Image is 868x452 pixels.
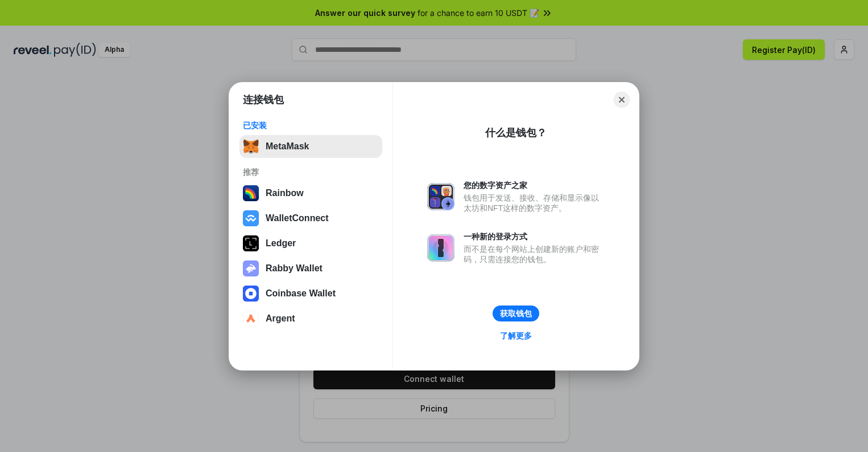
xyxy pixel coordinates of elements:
div: 已安装 [243,120,379,131]
div: Rabby Wallet [266,263,323,274]
img: svg+xml,%3Csvg%20xmlns%3D%22http%3A%2F%2Fwww.w3.org%2F2000%2Fsvg%22%20fill%3D%22none%22%20viewBox... [243,260,259,276]
div: 什么是钱包？ [485,126,547,140]
div: Ledger [266,238,296,249]
img: svg+xml,%3Csvg%20fill%3D%22none%22%20height%3D%2233%22%20viewBox%3D%220%200%2035%2033%22%20width%... [243,139,259,154]
div: 钱包用于发送、接收、存储和显示像以太坊和NFT这样的数字资产。 [464,193,605,213]
img: svg+xml,%3Csvg%20xmlns%3D%22http%3A%2F%2Fwww.w3.org%2F2000%2Fsvg%22%20width%3D%2228%22%20height%3... [243,235,259,251]
div: Rainbow [266,188,304,198]
img: svg+xml,%3Csvg%20width%3D%2228%22%20height%3D%2228%22%20viewBox%3D%220%200%2028%2028%22%20fill%3D... [243,210,259,226]
div: Coinbase Wallet [266,288,336,299]
div: Argent [266,313,295,324]
img: svg+xml,%3Csvg%20width%3D%22120%22%20height%3D%22120%22%20viewBox%3D%220%200%20120%20120%22%20fil... [243,185,259,201]
button: Ledger [239,232,382,255]
button: Close [614,92,630,108]
h1: 连接钱包 [243,93,284,107]
div: WalletConnect [266,213,329,223]
img: svg+xml,%3Csvg%20xmlns%3D%22http%3A%2F%2Fwww.w3.org%2F2000%2Fsvg%22%20fill%3D%22none%22%20viewBox... [427,183,454,210]
button: Argent [239,307,382,330]
div: 获取钱包 [500,308,532,319]
img: svg+xml,%3Csvg%20width%3D%2228%22%20height%3D%2228%22%20viewBox%3D%220%200%2028%2028%22%20fill%3D... [243,286,259,302]
div: 而不是在每个网站上创建新的账户和密码，只需连接您的钱包。 [464,244,605,264]
div: 推荐 [243,167,379,177]
div: 了解更多 [500,331,532,341]
button: Rabby Wallet [239,257,382,280]
button: 获取钱包 [493,306,539,321]
img: svg+xml,%3Csvg%20width%3D%2228%22%20height%3D%2228%22%20viewBox%3D%220%200%2028%2028%22%20fill%3D... [243,311,259,327]
div: 一种新的登录方式 [464,231,605,242]
img: svg+xml,%3Csvg%20xmlns%3D%22http%3A%2F%2Fwww.w3.org%2F2000%2Fsvg%22%20fill%3D%22none%22%20viewBox... [427,234,454,262]
div: MetaMask [266,141,309,152]
a: 了解更多 [493,328,539,343]
button: Rainbow [239,182,382,205]
button: Coinbase Wallet [239,282,382,305]
button: MetaMask [239,135,382,158]
button: WalletConnect [239,207,382,230]
div: 您的数字资产之家 [464,180,605,190]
